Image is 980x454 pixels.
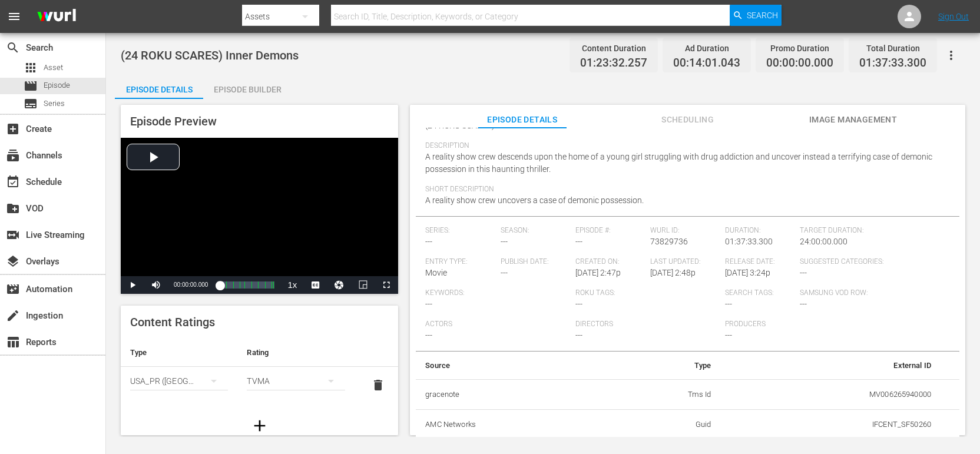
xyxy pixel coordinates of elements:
[725,289,794,298] span: Search Tags:
[6,335,20,349] span: Reports
[121,276,144,294] button: Play
[130,315,215,329] span: Content Ratings
[575,289,719,298] span: Roku Tags:
[725,320,869,329] span: Producers
[725,268,770,277] span: [DATE] 3:24p
[650,237,688,246] span: 73829736
[605,379,720,410] td: Tms Id
[6,122,20,136] span: Create
[416,352,959,440] table: simple table
[575,320,719,329] span: Directors
[44,79,70,91] span: Episode
[673,40,740,57] div: Ad Duration
[425,257,494,267] span: Entry Type:
[425,299,432,309] span: ---
[725,257,794,267] span: Release Date:
[425,152,932,174] span: A reality show crew descends upon the home of a young girl struggling with drug addiction and unc...
[800,289,869,298] span: Samsung VOD Row:
[425,141,944,151] span: Description
[800,257,943,267] span: Suggested Categories:
[203,75,292,99] button: Episode Builder
[351,276,375,294] button: Picture-in-Picture
[130,364,228,397] div: USA_PR ([GEOGRAPHIC_DATA] ([GEOGRAPHIC_DATA]))
[730,5,782,26] button: Search
[425,330,432,340] span: ---
[605,352,720,380] th: Type
[800,237,847,246] span: 24:00:00.000
[800,299,807,309] span: ---
[478,112,567,127] span: Episode Details
[24,97,38,111] span: Series
[115,75,203,104] div: Episode Details
[130,114,217,128] span: Episode Preview
[115,75,203,99] button: Episode Details
[121,48,299,62] span: (24 ROKU SCARES) Inner Demons
[425,237,432,246] span: ---
[425,268,447,277] span: Movie
[174,281,208,288] span: 00:00:00.000
[6,148,20,163] span: Channels
[673,57,740,70] span: 00:14:01.043
[725,330,732,340] span: ---
[766,57,833,70] span: 00:00:00.000
[605,410,720,440] td: Guid
[501,257,570,267] span: Publish Date:
[237,339,354,367] th: Rating
[6,41,20,55] span: Search
[425,195,644,205] span: A reality show crew uncovers a case of demonic possession.
[575,268,621,277] span: [DATE] 2:47p
[575,237,582,246] span: ---
[575,257,644,267] span: Created On:
[24,79,38,93] span: Episode
[6,201,20,216] span: VOD
[580,40,647,57] div: Content Duration
[203,75,292,104] div: Episode Builder
[720,410,941,440] td: IFCENT_SF50260
[859,40,926,57] div: Total Duration
[720,352,941,380] th: External ID
[327,276,351,294] button: Jump To Time
[6,228,20,242] span: Live Streaming
[121,138,398,294] div: Video Player
[220,281,274,289] div: Progress Bar
[6,309,20,323] span: Ingestion
[725,226,794,236] span: Duration:
[725,299,732,309] span: ---
[6,254,20,269] span: Overlays
[800,226,943,236] span: Target Duration:
[6,282,20,296] span: Automation
[144,276,168,294] button: Mute
[247,364,345,397] div: TVMA
[304,276,327,294] button: Captions
[580,57,647,70] span: 01:23:32.257
[425,320,569,329] span: Actors
[575,226,644,236] span: Episode #:
[747,5,778,26] span: Search
[650,226,719,236] span: Wurl ID:
[425,226,494,236] span: Series:
[501,226,570,236] span: Season:
[425,289,569,298] span: Keywords:
[28,3,85,31] img: ans4CAIJ8jUAAAAAAAAAAAAAAAAAAAAAAAAgQb4GAAAAAAAAAAAAAAAAAAAAAAAAJMjXAAAAAAAAAAAAAAAAAAAAAAAAgAT5G...
[6,175,20,189] span: Schedule
[725,237,773,246] span: 01:37:33.300
[44,62,63,74] span: Asset
[859,57,926,70] span: 01:37:33.300
[24,61,38,75] span: Asset
[809,112,898,127] span: Image Management
[575,330,582,340] span: ---
[371,378,385,392] span: delete
[766,40,833,57] div: Promo Duration
[644,112,732,127] span: Scheduling
[364,371,392,399] button: delete
[280,276,304,294] button: Playback Rate
[938,12,969,21] a: Sign Out
[7,9,21,24] span: menu
[425,185,944,194] span: Short Description
[800,268,807,277] span: ---
[650,268,696,277] span: [DATE] 2:48p
[575,299,582,309] span: ---
[425,121,547,130] span: (24 ROKU SCARES) Inner Demons
[44,98,65,110] span: Series
[416,352,605,380] th: Source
